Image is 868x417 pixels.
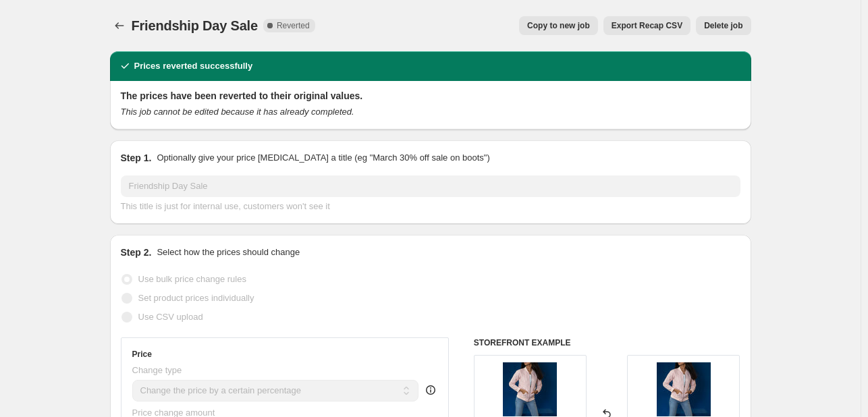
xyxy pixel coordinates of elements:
[696,16,751,35] button: Delete job
[704,20,742,31] span: Delete job
[132,365,182,375] span: Change type
[157,246,300,259] p: Select how the prices should change
[121,201,330,211] span: This title is just for internal use, customers won't see it
[138,274,246,284] span: Use bulk price change rules
[138,312,203,322] span: Use CSV upload
[157,151,489,165] p: Optionally give your price [MEDICAL_DATA] a title (eg "March 30% off sale on boots")
[121,246,152,259] h2: Step 2.
[110,16,129,35] button: Price change jobs
[474,337,740,348] h6: STOREFRONT EXAMPLE
[134,59,253,73] h2: Prices reverted successfully
[657,362,711,416] img: 232_80x.jpg
[121,175,740,197] input: 30% off holiday sale
[121,107,354,117] i: This job cannot be edited because it has already completed.
[121,89,740,103] h2: The prices have been reverted to their original values.
[132,18,258,33] span: Friendship Day Sale
[138,293,254,303] span: Set product prices individually
[519,16,598,35] button: Copy to new job
[527,20,590,31] span: Copy to new job
[277,20,310,31] span: Reverted
[424,383,437,397] div: help
[132,349,152,360] h3: Price
[503,362,557,416] img: 232_80x.jpg
[612,20,682,31] span: Export Recap CSV
[121,151,152,165] h2: Step 1.
[603,16,690,35] button: Export Recap CSV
